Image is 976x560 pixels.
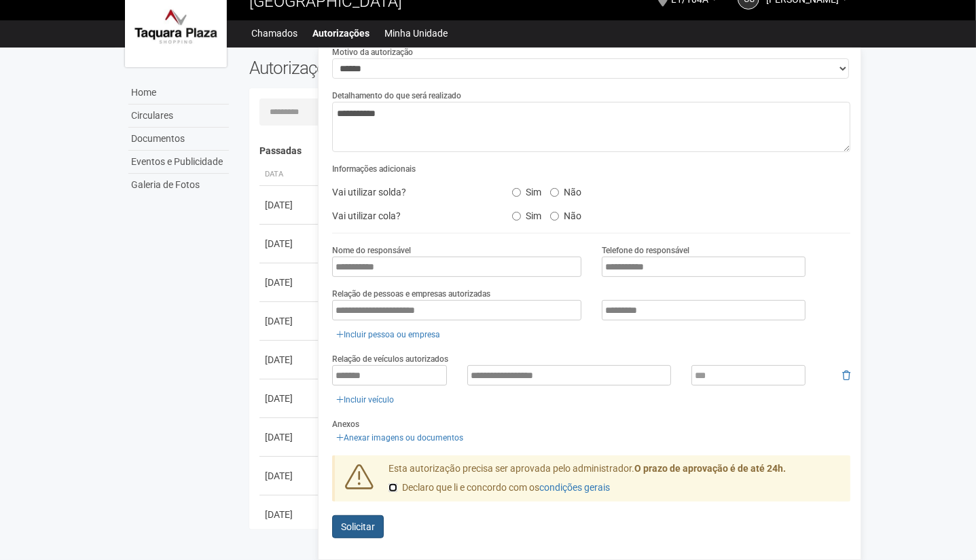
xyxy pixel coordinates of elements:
label: Declaro que li e concordo com os [388,481,610,495]
a: Chamados [252,24,298,43]
a: Incluir veículo [332,392,398,407]
label: Informações adicionais [332,163,416,175]
div: [DATE] [265,276,315,289]
label: Anexos [332,418,359,430]
div: [DATE] [265,353,315,367]
a: Galeria de Fotos [128,174,229,196]
label: Não [550,206,581,222]
input: Sim [512,212,521,221]
input: Declaro que li e concordo com oscondições gerais [388,483,397,492]
label: Sim [512,206,541,222]
label: Detalhamento do que será realizado [332,90,461,102]
span: Solicitar [341,521,375,532]
th: Data [259,164,321,186]
h2: Autorizações [249,58,540,78]
label: Relação de pessoas e empresas autorizadas [332,288,490,300]
input: Sim [512,188,521,197]
a: Home [128,81,229,105]
div: [DATE] [265,237,315,250]
a: Minha Unidade [385,24,448,43]
a: Anexar imagens ou documentos [332,430,467,445]
label: Motivo da autorização [332,46,413,58]
h4: Passadas [259,146,842,156]
label: Nome do responsável [332,244,411,257]
a: Autorizações [313,24,370,43]
div: [DATE] [265,314,315,328]
div: [DATE] [265,430,315,444]
input: Não [550,212,559,221]
div: Vai utilizar solda? [322,182,501,202]
div: Vai utilizar cola? [322,206,501,226]
label: Sim [512,182,541,198]
a: Incluir pessoa ou empresa [332,327,444,342]
div: [DATE] [265,198,315,212]
a: condições gerais [539,482,610,493]
div: [DATE] [265,392,315,405]
label: Telefone do responsável [602,244,689,257]
a: Circulares [128,105,229,128]
label: Relação de veículos autorizados [332,353,448,365]
a: Eventos e Publicidade [128,151,229,174]
div: [DATE] [265,469,315,483]
i: Remover [842,371,850,380]
a: Documentos [128,128,229,151]
div: Esta autorização precisa ser aprovada pelo administrador. [378,462,851,502]
div: [DATE] [265,508,315,521]
input: Não [550,188,559,197]
button: Solicitar [332,515,384,538]
strong: O prazo de aprovação é de até 24h. [634,463,786,474]
label: Não [550,182,581,198]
